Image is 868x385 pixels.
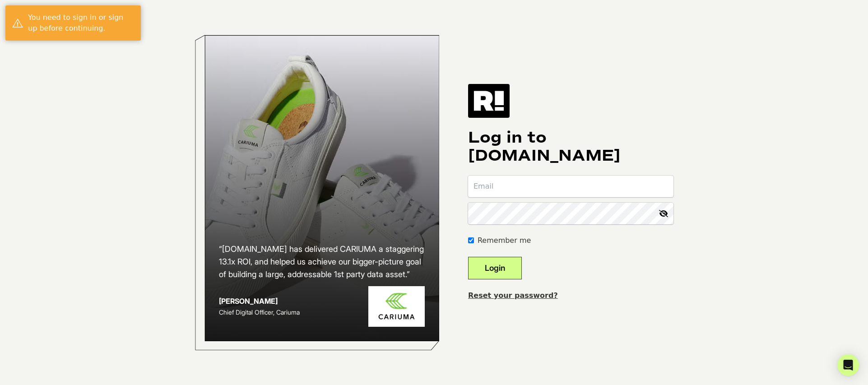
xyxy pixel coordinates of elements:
a: Reset your password? [468,291,558,300]
div: Open Intercom Messenger [837,354,859,376]
img: Retention.com [468,84,510,117]
strong: [PERSON_NAME] [219,297,278,306]
span: Chief Digital Officer, Cariuma [219,308,300,316]
h2: “[DOMAIN_NAME] has delivered CARIUMA a staggering 13.1x ROI, and helped us achieve our bigger-pic... [219,243,425,281]
h1: Log in to [DOMAIN_NAME] [468,129,673,165]
div: You need to sign in or sign up before continuing. [28,12,134,34]
input: Email [468,176,673,197]
label: Remember me [478,235,531,246]
button: Login [468,257,522,279]
img: Cariuma [368,286,425,327]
